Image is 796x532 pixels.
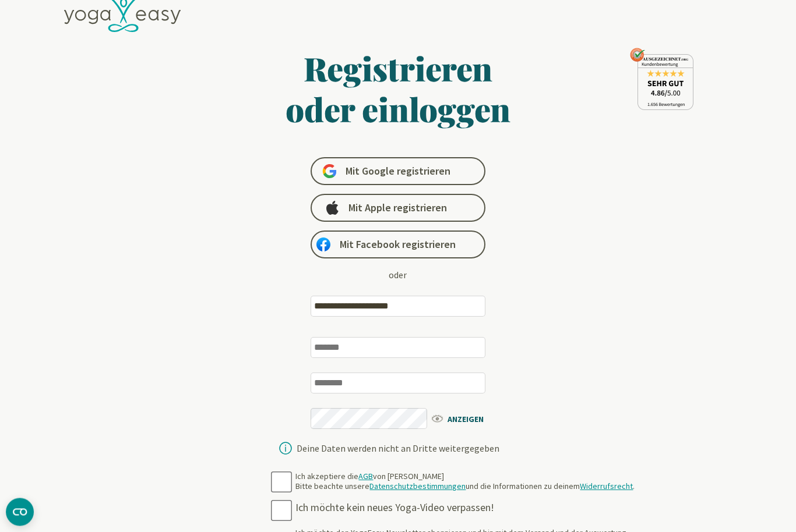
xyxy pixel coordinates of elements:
img: ausgezeichnet_seal.png [630,48,693,111]
span: Mit Facebook registrieren [340,238,456,252]
h1: Registrieren oder einloggen [172,48,624,130]
a: Datenschutzbestimmungen [369,481,466,492]
span: Mit Google registrieren [346,165,450,179]
a: Mit Facebook registrieren [311,231,485,259]
div: Ich möchte kein neues Yoga-Video verpassen! [295,502,637,515]
a: Widerrufsrecht [580,481,633,492]
button: CMP-Widget öffnen [6,498,34,526]
a: Mit Google registrieren [311,158,485,186]
span: Mit Apple registrieren [348,201,447,215]
span: ANZEIGEN [430,412,497,426]
div: Deine Daten werden nicht an Dritte weitergegeben [297,444,499,453]
div: oder [389,268,407,282]
a: Mit Apple registrieren [311,194,485,222]
div: Ich akzeptiere die von [PERSON_NAME] Bitte beachte unsere und die Informationen zu deinem . [295,472,635,492]
a: AGB [358,471,373,482]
